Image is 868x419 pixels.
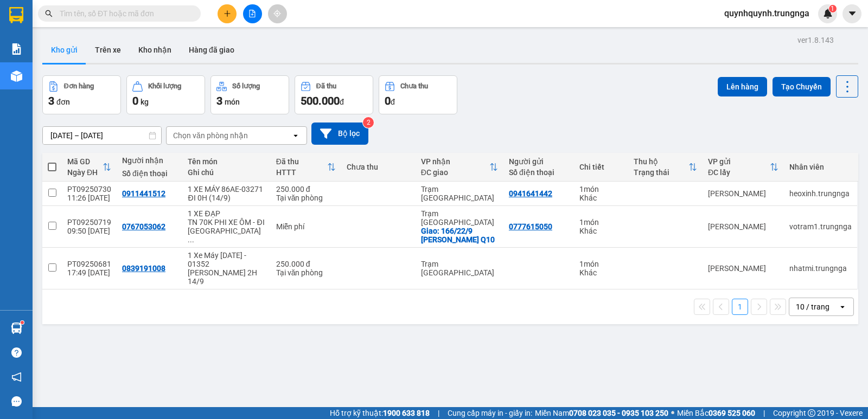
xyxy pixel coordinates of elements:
div: 1 món [579,260,623,268]
th: Toggle SortBy [271,153,341,182]
input: Select a date range. [43,127,161,144]
span: đ [391,98,395,106]
div: VP nhận [421,157,489,166]
span: món [225,98,240,106]
div: Khác [579,227,623,235]
div: [PERSON_NAME] [708,189,778,198]
div: TN 70K PHI XE ÔM - ĐI OH (14/9) [188,218,265,244]
div: Tên món [188,157,265,166]
sup: 1 [829,5,837,12]
button: Tạo Chuyến [773,77,831,96]
div: PT09250730 [67,185,111,194]
span: đơn [56,98,70,106]
span: 3 [216,94,222,107]
span: 0 [385,94,391,107]
div: Miễn phí [276,222,336,231]
div: Tại văn phòng [276,268,336,277]
span: 3 [48,94,54,107]
strong: 0369 525 060 [709,409,755,417]
div: Người nhận [122,156,177,165]
div: heoxinh.trungnga [789,189,852,198]
div: PT09250719 [67,218,111,227]
div: Mã GD [67,157,103,166]
span: | [763,407,765,419]
span: Cung cấp máy in - giấy in: [448,407,532,419]
div: VP gửi [708,157,770,166]
button: Trên xe [86,37,130,63]
div: Trạm [GEOGRAPHIC_DATA] [421,209,498,227]
div: ver 1.8.143 [797,34,834,46]
span: aim [273,10,281,17]
button: Đã thu500.000đ [295,75,373,114]
div: Khối lượng [148,82,181,90]
span: question-circle [11,347,22,358]
span: message [11,396,22,407]
div: PT09250681 [67,260,111,268]
div: Giao: 166/22/9 HỒ BÁ KIỆM Q10 [421,227,498,244]
div: 0941641442 [509,189,552,198]
div: Chưa thu [400,82,428,90]
div: Số lượng [232,82,260,90]
strong: 1900 633 818 [383,409,430,417]
button: caret-down [843,4,861,23]
button: Đơn hàng3đơn [42,75,121,114]
div: Chọn văn phòng nhận [173,130,248,141]
div: Người gửi [509,157,569,166]
div: Đi Khuya 2H 14/9 [188,268,265,286]
div: 1 XE MÁY 86AE-03271 [188,185,265,194]
span: Miền Bắc [677,407,755,419]
div: ĐC giao [421,168,489,177]
div: 0777615050 [509,222,552,231]
button: Kho nhận [130,37,180,63]
div: 250.000 đ [276,185,336,194]
sup: 2 [363,117,374,128]
div: ĐI 0H (14/9) [188,194,265,202]
div: Trạm [GEOGRAPHIC_DATA] [421,260,498,277]
span: notification [11,372,22,382]
img: icon-new-feature [823,9,833,18]
img: solution-icon [11,43,22,55]
span: 500.000 [301,94,340,107]
th: Toggle SortBy [62,153,117,182]
span: plus [224,10,231,17]
span: search [45,10,53,17]
div: 1 Xe Máy 86AD - 01352 [188,251,265,268]
div: 10 / trang [796,301,829,312]
div: nhatmi.trungnga [789,264,852,273]
button: 1 [732,299,748,315]
button: Lên hàng [718,77,767,96]
div: Ngày ĐH [67,168,103,177]
button: Số lượng3món [210,75,289,114]
div: votram1.trungnga [789,222,852,231]
img: warehouse-icon [11,323,22,334]
div: 0911441512 [122,189,165,198]
span: | [438,407,439,419]
div: 11:26 [DATE] [67,194,111,202]
button: aim [268,4,287,23]
div: ĐC lấy [708,168,770,177]
span: Miền Nam [535,407,668,419]
div: 0767053062 [122,222,165,231]
div: Tại văn phòng [276,194,336,202]
div: 17:49 [DATE] [67,268,111,277]
div: [PERSON_NAME] [708,222,778,231]
th: Toggle SortBy [416,153,503,182]
span: ... [188,235,194,244]
span: caret-down [847,9,857,18]
div: Nhân viên [789,163,852,171]
input: Tìm tên, số ĐT hoặc mã đơn [60,8,188,20]
span: 0 [132,94,138,107]
div: Khác [579,194,623,202]
button: Kho gửi [42,37,86,63]
strong: 0708 023 035 - 0935 103 250 [569,409,668,417]
span: 1 [831,5,834,12]
img: logo-vxr [9,7,23,23]
button: Khối lượng0kg [126,75,205,114]
div: 1 món [579,185,623,194]
div: Số điện thoại [509,168,569,177]
div: 1 XE ĐẠP [188,209,265,218]
div: Trạm [GEOGRAPHIC_DATA] [421,185,498,202]
button: file-add [243,4,262,23]
span: Hỗ trợ kỹ thuật: [330,407,430,419]
div: HTTT [276,168,327,177]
